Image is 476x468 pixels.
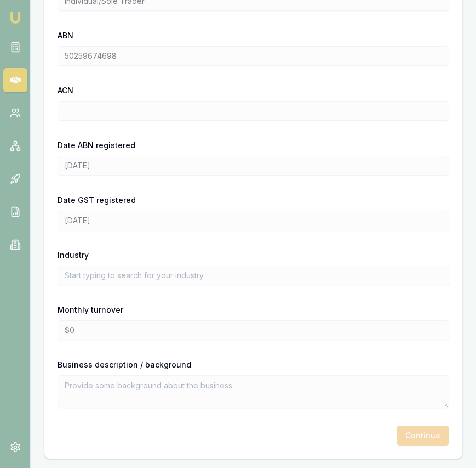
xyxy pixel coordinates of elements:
input: Start typing to search for your industry [58,266,449,285]
label: ABN [58,31,73,40]
label: ACN [58,86,73,95]
label: Date ABN registered [58,140,135,150]
label: Business description / background [58,360,191,369]
input: YYYY-MM-DD [58,211,449,230]
input: YYYY-MM-DD [58,156,449,176]
input: $ [58,320,449,340]
label: Monthly turnover [58,305,123,314]
label: Date GST registered [58,195,136,205]
img: emu-icon-u.png [9,11,22,24]
label: Industry [58,250,89,260]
